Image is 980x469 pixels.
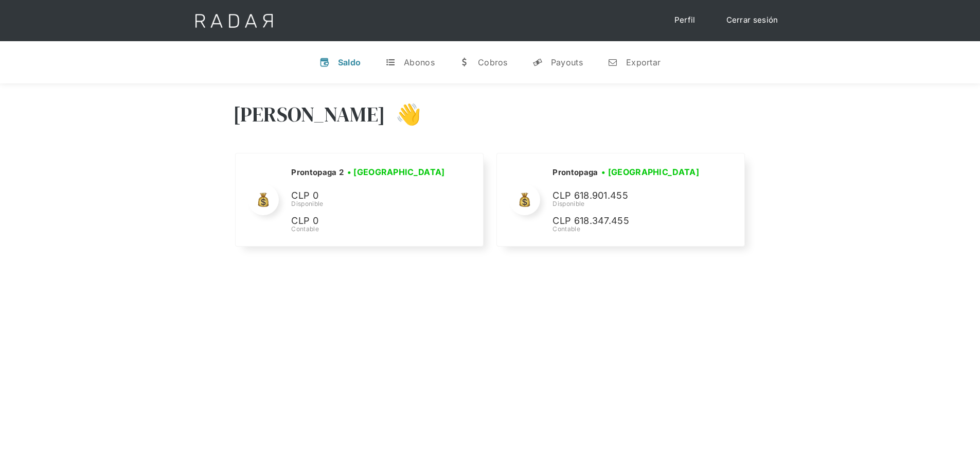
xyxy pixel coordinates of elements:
[626,57,661,67] div: Exportar
[716,10,789,30] a: Cerrar sesión
[553,214,707,229] p: CLP 618.347.455
[553,199,707,209] div: Disponible
[291,214,446,229] p: CLP 0
[608,57,618,67] div: n
[553,224,707,234] div: Contable
[233,101,386,127] h3: [PERSON_NAME]
[404,57,435,67] div: Abonos
[551,57,583,67] div: Payouts
[553,167,598,178] h2: Prontopaga
[532,57,543,67] div: y
[291,188,446,203] p: CLP 0
[385,57,396,67] div: t
[291,199,448,209] div: Disponible
[291,167,344,178] h2: Prontopaga 2
[459,57,470,67] div: w
[291,224,448,234] div: Contable
[347,166,445,178] h3: • [GEOGRAPHIC_DATA]
[478,57,508,67] div: Cobros
[338,57,361,67] div: Saldo
[601,166,699,178] h3: • [GEOGRAPHIC_DATA]
[385,101,421,127] h3: 👋
[319,57,330,67] div: v
[553,188,707,203] p: CLP 618.901.455
[664,10,706,30] a: Perfil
